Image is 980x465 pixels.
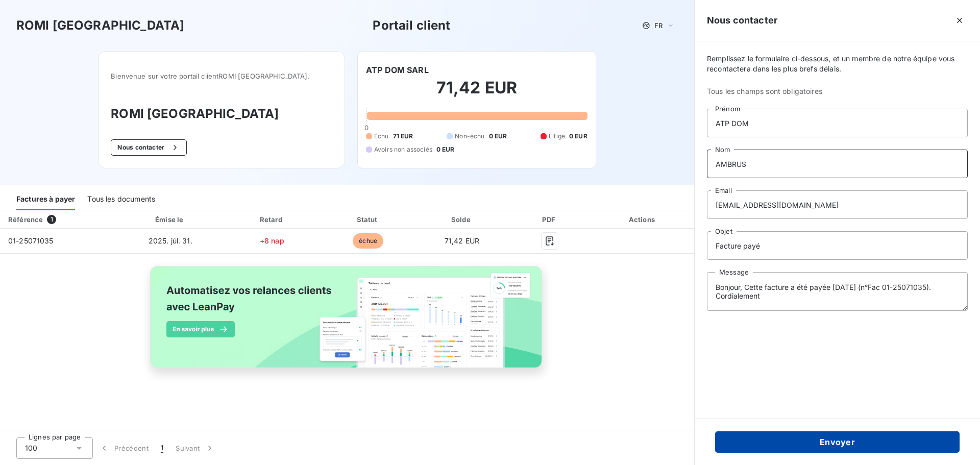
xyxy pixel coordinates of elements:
h3: ROMI [GEOGRAPHIC_DATA] [16,16,184,35]
h3: Portail client [373,16,450,35]
span: 1 [47,215,56,224]
span: 71,42 EUR [445,236,479,245]
div: Statut [323,214,413,225]
span: Litige [549,132,565,141]
div: Actions [594,214,692,225]
span: 0 EUR [436,145,455,154]
div: Solde [418,214,506,225]
span: 0 EUR [489,132,507,141]
button: Nous contacter [111,139,186,156]
div: Factures à payer [16,189,75,210]
span: Non-échu [455,132,484,141]
span: 100 [25,443,37,453]
span: 0 EUR [569,132,587,141]
button: Précédent [93,437,155,459]
div: Émise le [119,214,221,225]
div: Retard [225,214,318,225]
span: Tous les champs sont obligatoires [707,86,968,96]
input: placeholder [707,231,968,260]
h3: ROMI [GEOGRAPHIC_DATA] [111,105,332,123]
input: placeholder [707,190,968,219]
div: Référence [8,215,43,224]
h6: ATP DOM SARL [366,64,429,76]
button: Envoyer [715,431,960,453]
span: 1 [161,443,163,453]
img: banner [141,260,553,385]
input: placeholder [707,150,968,178]
span: Remplissez le formulaire ci-dessous, et un membre de notre équipe vous recontactera dans les plus... [707,54,968,74]
button: 1 [155,437,169,459]
input: placeholder [707,109,968,137]
span: Échu [374,132,389,141]
h5: Nous contacter [707,13,777,28]
span: 01-25071035 [8,236,54,245]
span: +8 nap [260,236,284,245]
span: Bienvenue sur votre portail client ROMI [GEOGRAPHIC_DATA] . [111,72,332,80]
span: 0 [364,124,369,132]
div: Tous les documents [87,189,155,210]
h2: 71,42 EUR [366,78,587,108]
span: Avoirs non associés [374,145,432,154]
span: échue [353,233,383,249]
textarea: Bonjour, Cette facture a été payée [DATE] (n°Fac 01-25071035). Cordialement [707,272,968,311]
button: Suivant [169,437,221,459]
span: 71 EUR [393,132,413,141]
div: PDF [510,214,590,225]
span: FR [654,21,663,30]
span: 2025. júl. 31. [149,236,192,245]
